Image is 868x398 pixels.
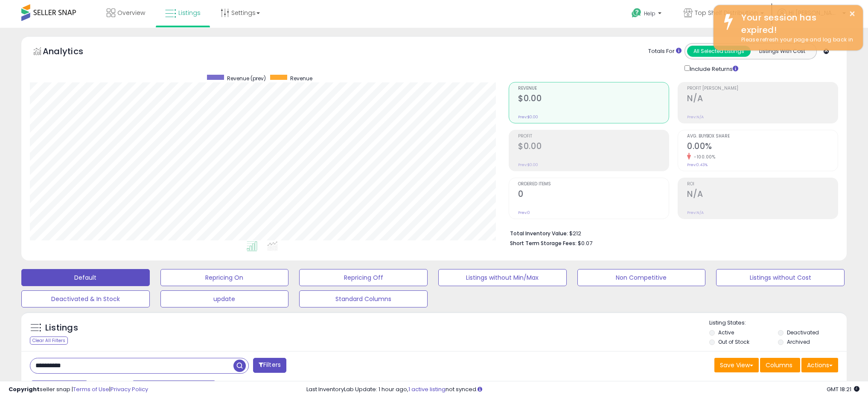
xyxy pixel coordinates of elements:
[510,230,568,237] b: Total Inventory Value:
[687,141,838,153] h2: 0.00%
[687,134,838,139] span: Avg. Buybox Share
[9,385,40,393] strong: Copyright
[687,210,704,215] small: Prev: N/A
[787,338,810,345] label: Archived
[518,86,669,91] span: Revenue
[227,75,266,82] span: Revenue (prev)
[718,329,734,336] label: Active
[687,114,704,120] small: Prev: N/A
[290,75,312,82] span: Revenue
[510,228,832,238] li: $212
[578,239,592,247] span: $0.07
[687,86,838,91] span: Profit [PERSON_NAME]
[714,358,759,372] button: Save View
[9,386,148,394] div: seller snap | |
[73,385,109,393] a: Terms of Use
[709,319,846,327] p: Listing States:
[687,182,838,187] span: ROI
[510,240,577,247] b: Short Term Storage Fees:
[518,141,669,153] h2: $0.00
[45,322,78,334] h5: Listings
[687,189,838,201] h2: N/A
[132,380,216,395] button: [DATE]-29 - Aug-04
[687,162,708,167] small: Prev: 0.43%
[735,12,856,36] div: Your session has expired!
[750,46,814,57] button: Listings With Cost
[518,189,669,201] h2: 0
[648,47,682,56] div: Totals For
[21,269,150,286] button: Default
[678,64,749,73] div: Include Returns
[625,1,670,28] a: Help
[518,162,538,167] small: Prev: $0.00
[691,154,715,160] small: -100.00%
[687,46,751,57] button: All Selected Listings
[31,380,88,395] button: Last 7 Days
[716,269,845,286] button: Listings without Cost
[518,94,669,105] h2: $0.00
[518,182,669,187] span: Ordered Items
[695,9,758,17] span: Top Shelf Distribution
[43,45,100,59] h5: Analytics
[21,290,150,307] button: Deactivated & In Stock
[718,338,749,345] label: Out of Stock
[518,210,530,215] small: Prev: 0
[827,385,859,393] span: 2025-08-15 18:21 GMT
[577,269,706,286] button: Non Competitive
[438,269,567,286] button: Listings without Min/Max
[518,134,669,139] span: Profit
[299,269,428,286] button: Repricing Off
[518,114,538,120] small: Prev: $0.00
[30,337,68,345] div: Clear All Filters
[735,36,856,44] div: Please refresh your page and log back in
[408,385,446,393] a: 1 active listing
[787,329,819,336] label: Deactivated
[760,358,800,372] button: Columns
[253,358,286,373] button: Filters
[160,269,289,286] button: Repricing On
[849,9,856,19] button: ×
[306,386,859,394] div: Last InventoryLab Update: 1 hour ago, not synced.
[160,290,289,307] button: update
[178,9,201,17] span: Listings
[687,94,838,105] h2: N/A
[299,290,428,307] button: Standard Columns
[801,358,838,372] button: Actions
[644,10,655,17] span: Help
[766,361,792,369] span: Columns
[631,8,642,18] i: Get Help
[111,385,148,393] a: Privacy Policy
[117,9,145,17] span: Overview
